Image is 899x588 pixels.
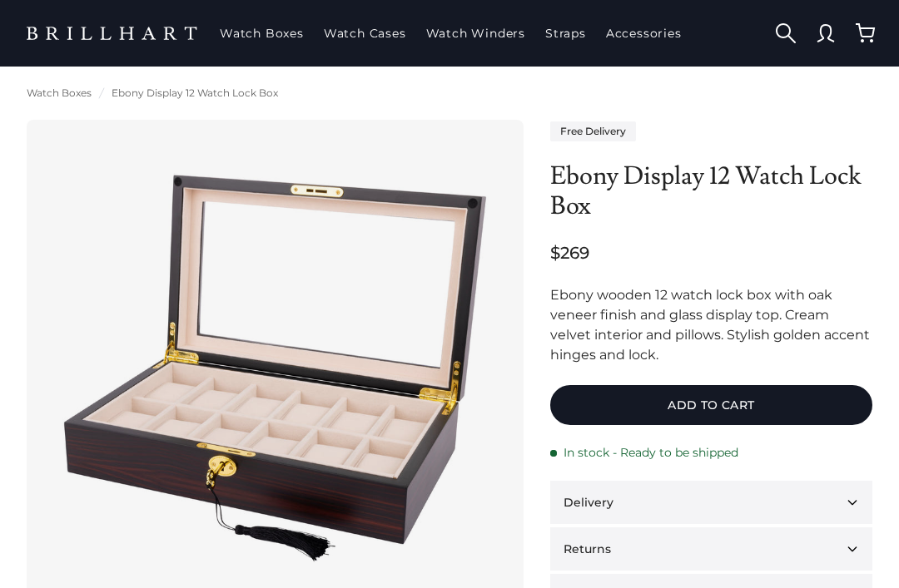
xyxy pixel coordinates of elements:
[213,12,688,55] nav: Main
[550,285,872,365] p: Ebony wooden 12 watch lock box with oak veneer finish and glass display top. Cream velvet interio...
[550,481,872,524] button: Delivery
[599,12,688,55] a: Accessories
[550,527,872,571] button: Returns
[213,12,310,55] a: Watch Boxes
[317,12,413,55] a: Watch Cases
[550,161,872,221] h1: Ebony Display 12 Watch Lock Box
[539,12,593,55] a: Straps
[27,86,92,100] a: Watch Boxes
[112,86,278,100] a: Ebony Display 12 Watch Lock Box
[550,241,589,264] span: $269
[420,12,532,55] a: Watch Winders
[27,86,872,100] nav: breadcrumbs
[564,445,738,461] span: In stock - Ready to be shipped
[550,121,636,141] div: Free Delivery
[550,385,872,425] button: Add to cart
